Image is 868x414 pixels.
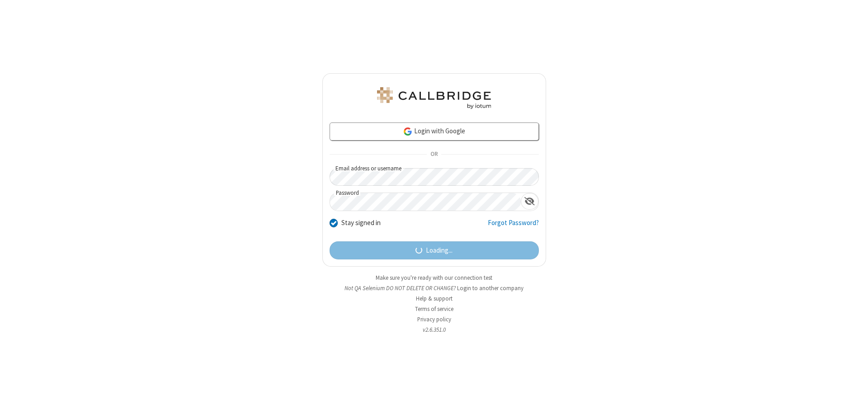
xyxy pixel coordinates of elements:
input: Email address or username [330,168,539,186]
span: OR [427,148,441,161]
a: Make sure you're ready with our connection test [376,274,492,282]
img: QA Selenium DO NOT DELETE OR CHANGE [375,87,493,109]
button: Login to another company [457,284,524,292]
label: Stay signed in [341,218,381,228]
a: Terms of service [415,305,453,313]
div: Show password [521,193,538,210]
a: Help & support [416,295,453,302]
button: Loading... [330,241,539,259]
a: Privacy policy [417,315,451,323]
input: Password [330,193,521,211]
li: Not QA Selenium DO NOT DELETE OR CHANGE? [322,284,546,292]
a: Login with Google [330,122,539,141]
img: google-icon.png [403,127,413,136]
li: v2.6.351.0 [322,325,546,334]
span: Loading... [426,245,453,256]
a: Forgot Password? [488,218,539,235]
